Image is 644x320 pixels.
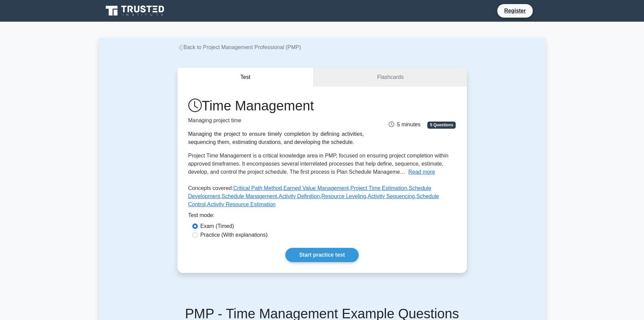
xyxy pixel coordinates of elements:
label: Practice (With explanations) [200,231,268,239]
p: Concepts covered: , , , , , , , , , [188,184,456,211]
a: Back to Project Management Professional (PMP) [177,44,301,50]
a: Critical Path Method [233,185,282,191]
a: Register [500,6,530,15]
span: 5 Questions [427,122,456,128]
div: Managing the project to ensure timely completion by defining activities, sequencing them, estimat... [188,130,364,146]
a: Start practice test [285,248,359,262]
a: Resource Leveling [321,193,366,199]
h1: Time Management [188,98,364,114]
label: Exam (Timed) [200,222,234,230]
button: Test [177,68,314,87]
a: Activity Sequencing [368,193,415,199]
a: Earned Value Management [283,185,349,191]
a: Activity Resource Estimation [207,201,276,207]
a: Schedule Management [221,193,277,199]
p: Managing project time [188,116,364,125]
span: 5 minutes [389,122,420,127]
a: Flashcards [314,68,467,87]
div: Test mode: [188,211,456,222]
a: Project Time Estimation [350,185,407,191]
button: Read more [408,168,435,176]
a: Activity Definition [279,193,320,199]
span: Project Time Management is a critical knowledge area in PMP, focused on ensuring project completi... [188,153,449,175]
a: Schedule Development [188,185,431,199]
